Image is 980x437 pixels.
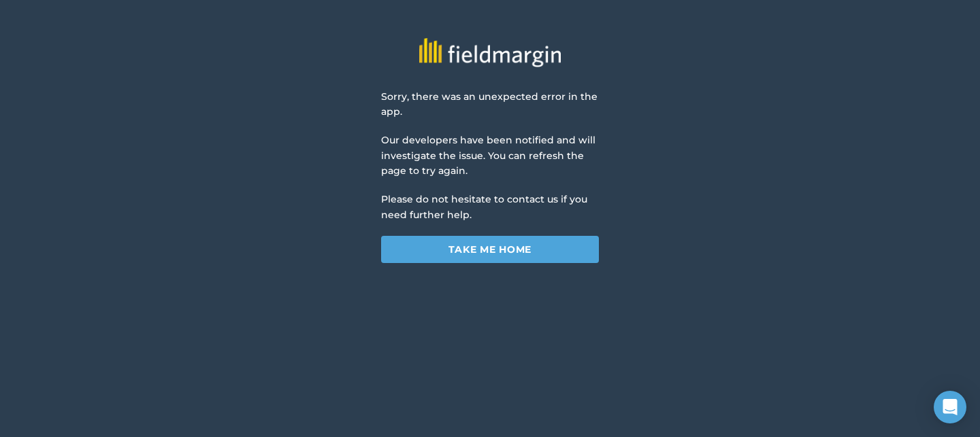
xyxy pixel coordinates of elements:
div: Open Intercom Messenger [934,391,966,423]
img: fieldmargin logo [419,38,561,67]
p: Our developers have been notified and will investigate the issue. You can refresh the page to try... [381,133,599,178]
p: Sorry, there was an unexpected error in the app. [381,89,599,120]
p: Please do not hesitate to contact us if you need further help. [381,192,599,222]
a: Take me home [381,236,599,263]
